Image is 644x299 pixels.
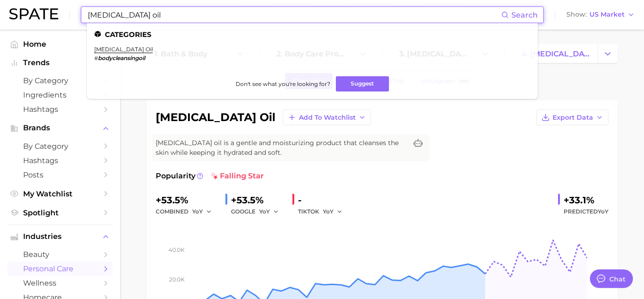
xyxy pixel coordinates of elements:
span: wellness [23,279,97,287]
span: # [94,55,98,61]
a: Hashtags [7,102,113,116]
span: Hashtags [23,105,97,114]
span: YoY [598,208,608,215]
button: Add to Watchlist [283,110,371,125]
input: Search here for a brand, industry, or ingredient [87,7,501,23]
button: YoY [259,206,279,217]
span: Predicted [564,206,608,217]
li: Categories [94,31,530,38]
button: Industries [7,230,113,244]
span: Posts [23,171,97,179]
span: [MEDICAL_DATA] oil is a gentle and moisturizing product that cleanses the skin while keeping it h... [156,138,407,158]
a: personal care [7,262,113,276]
span: Show [566,12,587,17]
button: Suggest [336,76,389,92]
span: YoY [259,207,270,215]
span: My Watchlist [23,189,97,198]
div: combined [156,206,218,217]
button: ShowUS Market [564,9,637,21]
button: YoY [192,206,212,217]
span: YoY [192,207,203,215]
span: Trends [23,59,97,67]
button: Export Data [536,110,608,125]
img: falling star [211,172,218,180]
span: Add to Watchlist [299,114,356,122]
div: +53.5% [231,193,285,207]
span: 4. [MEDICAL_DATA] oil [522,49,590,58]
span: personal care [23,264,97,273]
a: Home [7,37,113,51]
button: YoY [323,206,343,217]
div: +53.5% [156,193,218,207]
a: [MEDICAL_DATA] oil [94,46,153,53]
span: Home [23,40,97,49]
div: +33.1% [564,193,608,207]
div: TIKTOK [298,206,349,217]
span: Popularity [156,171,195,182]
span: beauty [23,250,97,259]
span: Brands [23,124,97,132]
a: by Category [7,73,113,88]
span: US Market [589,12,625,17]
span: Hashtags [23,156,97,165]
span: Search [511,11,538,19]
a: wellness [7,276,113,290]
button: Brands [7,121,113,135]
span: Industries [23,232,97,241]
a: Spotlight [7,206,113,220]
em: bodycleansingoil [98,55,145,61]
a: beauty [7,247,113,262]
span: Export Data [553,114,593,122]
a: 4. [MEDICAL_DATA] oil [514,44,598,63]
button: Trends [7,56,113,70]
img: SPATE [9,8,58,19]
span: Don't see what you're looking for? [236,80,330,87]
a: Ingredients [7,88,113,102]
div: - [298,193,349,207]
a: Hashtags [7,153,113,168]
a: My Watchlist [7,187,113,201]
span: YoY [323,207,334,215]
span: Spotlight [23,208,97,217]
span: by Category [23,76,97,85]
span: falling star [211,171,264,182]
span: Ingredients [23,91,97,99]
span: by Category [23,142,97,151]
h1: [MEDICAL_DATA] oil [156,112,275,123]
button: Change Category [598,44,618,63]
a: by Category [7,139,113,153]
a: Posts [7,168,113,182]
div: GOOGLE [231,206,285,217]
